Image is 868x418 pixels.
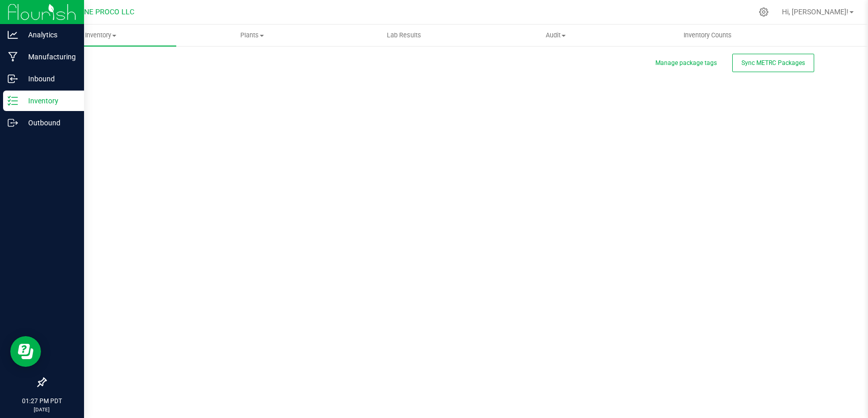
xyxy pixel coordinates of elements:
iframe: Resource center [10,336,41,367]
a: Plants [176,25,328,46]
span: Plants [177,31,327,40]
a: Inventory [25,25,176,46]
button: Manage package tags [655,59,717,68]
p: Inventory [18,95,79,107]
inline-svg: Inbound [8,74,18,84]
span: DUNE PROCO LLC [75,8,134,16]
p: Outbound [18,117,79,129]
a: Audit [480,25,632,46]
inline-svg: Outbound [8,118,18,128]
a: Inventory Counts [632,25,783,46]
span: Hi, [PERSON_NAME]! [782,8,849,16]
span: Inventory Counts [670,31,746,40]
inline-svg: Inventory [8,96,18,106]
div: Manage settings [757,7,770,17]
p: [DATE] [5,406,79,413]
p: Inbound [18,73,79,85]
p: Manufacturing [18,51,79,63]
span: Inventory [25,31,176,40]
a: Lab Results [328,25,480,46]
button: Sync METRC Packages [732,54,814,72]
p: 01:27 PM PDT [5,397,79,406]
inline-svg: Manufacturing [8,52,18,62]
span: Audit [481,31,631,40]
span: Sync METRC Packages [741,59,805,67]
p: Analytics [18,29,79,41]
span: Lab Results [373,31,435,40]
inline-svg: Analytics [8,30,18,40]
